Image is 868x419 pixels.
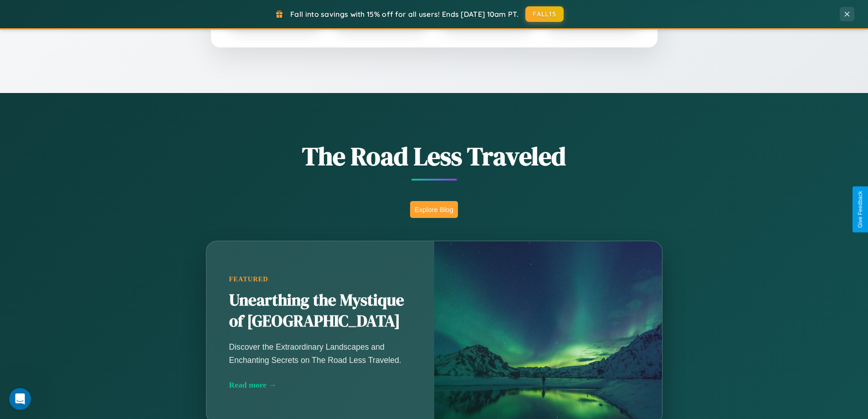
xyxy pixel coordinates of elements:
div: Read more → [229,380,411,390]
button: FALL15 [525,6,564,22]
button: Explore Blog [410,201,458,218]
p: Discover the Extraordinary Landscapes and Enchanting Secrets on The Road Less Traveled. [229,341,411,366]
div: Featured [229,275,411,283]
h1: The Road Less Traveled [161,139,708,174]
h2: Unearthing the Mystique of [GEOGRAPHIC_DATA] [229,290,411,332]
iframe: Intercom live chat [9,388,31,410]
div: Give Feedback [857,191,863,228]
span: Fall into savings with 15% off for all users! Ends [DATE] 10am PT. [290,10,519,19]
